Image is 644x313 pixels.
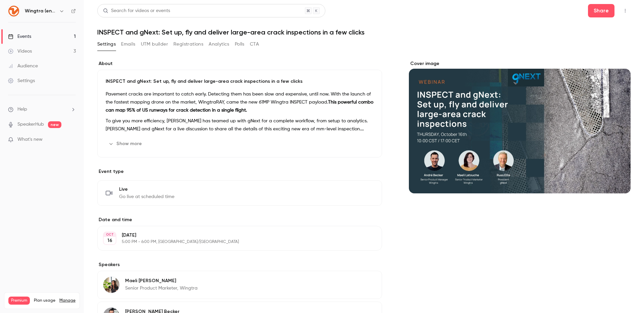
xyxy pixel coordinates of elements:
button: Share [588,4,614,17]
button: Polls [235,39,245,50]
button: Emails [121,39,135,50]
span: Go live at scheduled time [119,193,174,200]
div: Search for videos or events [103,7,170,14]
span: new [48,121,61,128]
button: Analytics [209,39,229,50]
div: Events [8,33,31,40]
p: 5:00 PM - 6:00 PM, [GEOGRAPHIC_DATA]/[GEOGRAPHIC_DATA] [122,239,346,245]
a: SpeakerHub [17,121,44,128]
h1: INSPECT and gNext: Set up, fly and deliver large-area crack inspections in a few clicks [97,28,631,36]
section: Cover image [409,60,631,193]
label: Cover image [409,60,631,67]
img: Maeli Latouche [103,277,119,293]
span: Live [119,186,174,193]
a: Manage [59,298,75,303]
div: OCT [104,232,116,237]
h6: Wingtra (english) [25,8,56,14]
button: CTA [250,39,259,50]
span: Plan usage [34,298,55,303]
div: Audience [8,63,38,69]
p: Event type [97,168,382,175]
p: 16 [107,237,112,244]
button: UTM builder [141,39,168,50]
button: Settings [97,39,116,50]
span: Help [17,106,27,113]
img: Wingtra (english) [8,6,19,16]
span: Premium [8,297,30,305]
button: Show more [106,138,146,149]
span: What's new [17,136,43,143]
div: Videos [8,48,32,55]
p: To give you more efficiency, [PERSON_NAME] has teamed up with gNext for a complete workflow, from... [106,117,374,133]
p: Maeli [PERSON_NAME] [125,277,198,284]
li: help-dropdown-opener [8,106,76,113]
p: INSPECT and gNext: Set up, fly and deliver large-area crack inspections in a few clicks [106,78,374,85]
div: Settings [8,77,35,84]
p: Pavement cracks are important to catch early. Detecting them has been slow and expensive, until n... [106,90,374,114]
p: [DATE] [122,232,346,239]
div: Maeli LatoucheMaeli [PERSON_NAME]Senior Product Marketer, Wingtra [97,271,382,299]
label: Speakers [97,261,382,268]
p: Senior Product Marketer, Wingtra [125,285,198,292]
label: Date and time [97,216,382,223]
button: Registrations [173,39,203,50]
label: About [97,60,382,67]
